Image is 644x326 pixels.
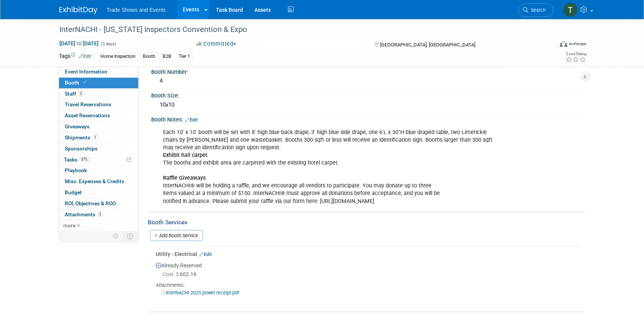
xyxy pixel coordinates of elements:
[65,167,87,173] span: Playbook
[194,40,239,48] button: Committed
[156,250,579,258] div: Utility - Electrical
[566,52,586,56] div: Event Rating
[59,40,99,47] span: [DATE] [DATE]
[65,91,84,97] span: Staff
[59,209,138,220] a: Attachments3
[78,91,84,96] span: 2
[101,42,117,46] span: (3 days)
[508,40,587,51] div: Event Format
[177,53,193,61] div: Tier 1
[157,75,579,87] div: 4
[59,133,138,143] a: Shipments1
[123,231,138,241] td: Toggle Event Tabs
[65,80,88,86] span: Booth
[200,252,212,257] a: Edit
[65,69,108,75] span: Event Information
[59,198,138,209] a: ROI, Objectives & ROO
[83,80,87,85] i: Booth reservation complete
[59,176,138,187] a: Misc. Expenses & Credits
[157,99,579,111] div: 10x10
[59,78,138,88] a: Booth
[518,3,553,17] a: Search
[59,165,138,176] a: Playbook
[65,145,98,152] span: Sponsorships
[59,110,138,121] a: Asset Reservations
[65,211,103,217] span: Attachments
[148,218,585,227] div: Booth Services
[563,3,578,17] img: Tiff Wagner
[185,117,198,123] a: Edit
[59,6,97,14] img: ExhibitDay
[59,144,138,154] a: Sponsorships
[59,187,138,198] a: Budget
[163,271,180,277] span: Cost: $
[59,52,92,61] td: Tags
[80,157,90,162] span: 57%
[156,258,579,302] div: Already Reserved
[152,66,585,76] div: Booth Number:
[152,114,585,124] div: Booth Notes:
[141,53,158,61] div: Booth
[529,7,546,13] span: Search
[107,7,166,13] span: Trade Shows and Events
[59,155,138,165] a: Tasks57%
[560,41,567,47] img: Format-Inperson.png
[161,53,174,61] div: B2B
[152,90,585,99] div: Booth Size:
[150,230,203,241] a: Add Booth Service
[64,222,76,229] span: more
[163,175,206,181] b: Raffle Giveaways
[163,152,208,158] b: Exhibit hall carpet
[64,157,90,163] span: Tasks
[569,41,586,47] div: In-Person
[158,125,501,209] div: Each 10' x 10' booth will be set with 8' high blue back drape, 3' high blue side drape, one 6'L x...
[59,99,138,110] a: Travel Reservations
[380,42,475,48] span: [GEOGRAPHIC_DATA], [GEOGRAPHIC_DATA]
[65,189,82,195] span: Budget
[99,53,138,61] div: Home Inspection
[110,231,123,241] td: Personalize Event Tab Strip
[59,121,138,132] a: Giveaways
[65,101,112,107] span: Travel Reservations
[97,211,103,217] span: 3
[162,290,240,296] a: InterNACHI 2025 power receipt.pdf
[79,54,92,59] a: Edit
[65,134,98,141] span: Shipments
[59,221,138,231] a: more
[93,134,98,140] span: 1
[59,89,138,99] a: Staff2
[59,67,138,77] a: Event Information
[65,123,90,129] span: Giveaways
[65,178,125,184] span: Misc. Expenses & Credits
[65,200,116,206] span: ROI, Objectives & ROO
[163,271,200,277] span: 602.16
[156,282,579,289] div: Attachments:
[76,40,83,46] span: to
[57,23,542,37] div: InterNACHI - [US_STATE] Inspectors Convention & Expo
[65,112,110,118] span: Asset Reservations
